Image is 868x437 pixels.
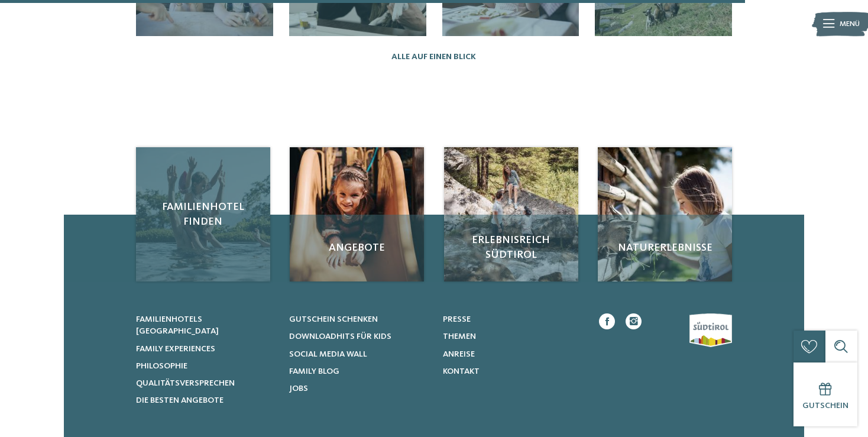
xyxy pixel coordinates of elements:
span: Philosophie [136,362,187,370]
span: Kontakt [443,367,480,376]
span: Family Blog [289,367,339,376]
img: Glutenfreies Hotel in Südtirol [444,147,578,281]
a: Glutenfreies Hotel in Südtirol Familienhotel finden [136,147,270,281]
span: Angebote [300,241,413,255]
span: Qualitätsversprechen [136,379,235,387]
a: Glutenfreies Hotel in Südtirol Angebote [290,147,424,281]
a: Glutenfreies Hotel in Südtirol Naturerlebnisse [598,147,732,281]
a: Die besten Angebote [136,394,276,406]
a: Gutschein [793,362,857,426]
a: Familienhotels [GEOGRAPHIC_DATA] [136,313,276,337]
a: Philosophie [136,360,276,372]
span: Gutschein [802,402,848,410]
span: Downloadhits für Kids [289,332,391,341]
a: Alle auf einen Blick [391,52,476,62]
a: Themen [443,331,583,342]
a: Qualitätsversprechen [136,377,276,389]
span: Social Media Wall [289,350,367,358]
span: Erlebnisreich Südtirol [455,233,568,263]
span: Anreise [443,350,475,358]
span: Family Experiences [136,345,215,353]
a: Jobs [289,383,429,394]
a: Family Experiences [136,343,276,355]
a: Glutenfreies Hotel in Südtirol Erlebnisreich Südtirol [444,147,578,281]
span: Die besten Angebote [136,396,224,404]
span: Presse [443,315,471,323]
a: Anreise [443,348,583,360]
a: Presse [443,313,583,325]
span: Themen [443,332,476,341]
a: Social Media Wall [289,348,429,360]
img: Glutenfreies Hotel in Südtirol [290,147,424,281]
a: Family Blog [289,365,429,377]
a: Downloadhits für Kids [289,331,429,342]
a: Kontakt [443,365,583,377]
span: Familienhotel finden [147,200,260,229]
img: Glutenfreies Hotel in Südtirol [598,147,732,281]
span: Jobs [289,384,308,393]
span: Naturerlebnisse [608,241,721,255]
span: Gutschein schenken [289,315,378,323]
a: Gutschein schenken [289,313,429,325]
span: Familienhotels [GEOGRAPHIC_DATA] [136,315,219,335]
